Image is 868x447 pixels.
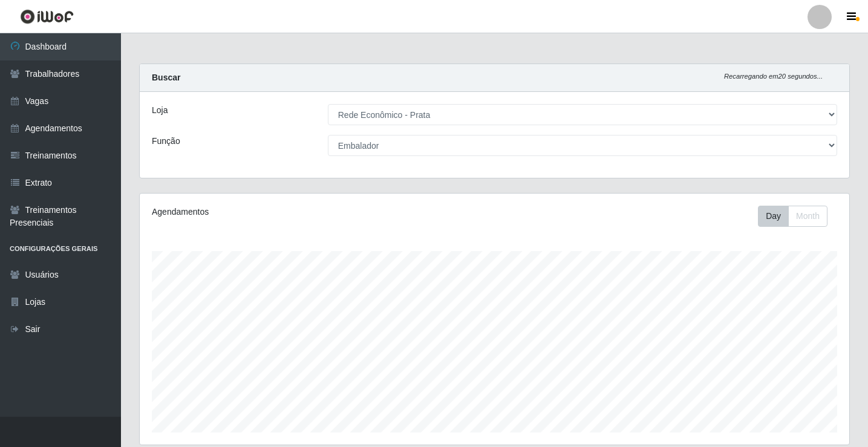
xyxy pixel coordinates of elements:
[152,73,180,82] strong: Buscar
[758,206,837,227] div: Toolbar with button groups
[758,206,827,227] div: First group
[152,104,168,117] label: Loja
[152,206,427,218] div: Agendamentos
[724,73,823,80] i: Recarregando em 20 segundos...
[758,206,789,227] button: Day
[788,206,827,227] button: Month
[152,135,180,148] label: Função
[20,9,74,24] img: CoreUI Logo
